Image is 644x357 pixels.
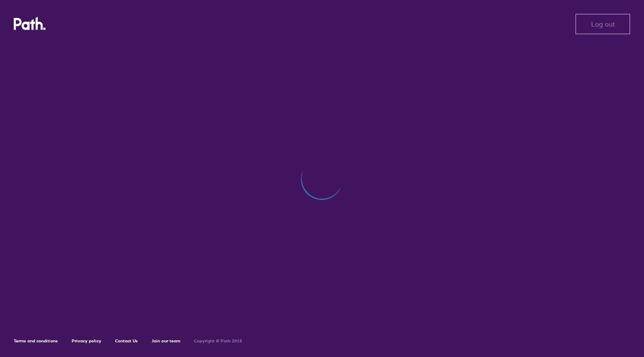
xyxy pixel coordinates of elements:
[591,20,615,28] span: Log out
[575,14,630,34] button: Log out
[152,338,180,344] a: Join our team
[194,339,242,344] h6: Copyright © Path 2018
[14,338,58,344] a: Terms and conditions
[72,338,101,344] a: Privacy policy
[115,338,138,344] a: Contact Us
